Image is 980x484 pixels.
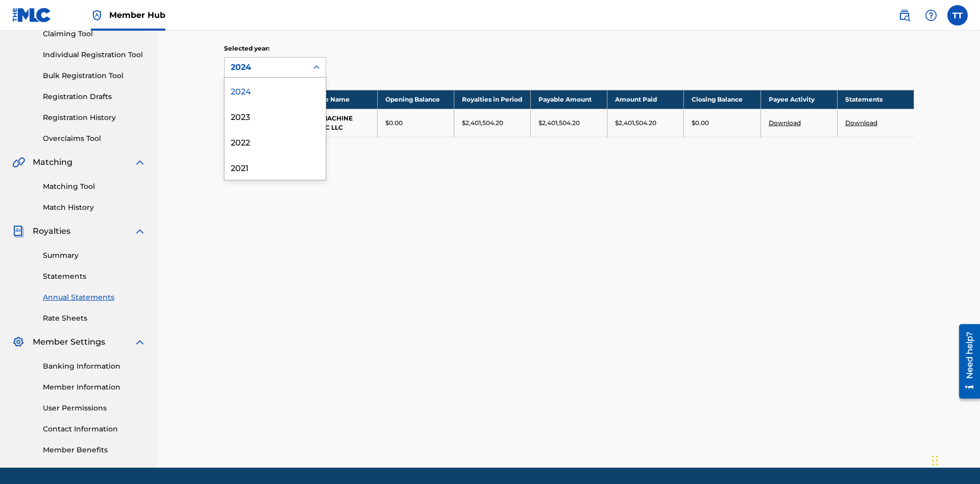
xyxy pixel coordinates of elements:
[462,118,503,128] p: $2,401,504.20
[43,271,146,282] a: Statements
[225,154,326,180] div: 2021
[231,61,301,74] div: 2024
[224,44,326,53] p: Selected year:
[43,133,146,144] a: Overclaims Tool
[225,78,326,103] div: 2024
[43,382,146,393] a: Member Information
[684,90,761,109] th: Closing Balance
[43,403,146,414] a: User Permissions
[225,103,326,129] div: 2023
[134,336,146,348] img: expand
[898,9,911,21] img: search
[43,112,146,123] a: Registration History
[932,445,938,476] div: Drag
[43,292,146,303] a: Annual Statements
[12,156,25,168] img: Matching
[951,320,980,404] iframe: Resource Center
[761,90,837,109] th: Payee Activity
[837,90,914,109] th: Statements
[225,129,326,154] div: 2022
[43,445,146,455] a: Member Benefits
[12,8,52,22] img: MLC Logo
[301,109,377,137] td: BIG MACHINE MUSIC LLC
[43,202,146,213] a: Match History
[947,5,968,26] div: User Menu
[929,435,980,484] iframe: Chat Widget
[43,424,146,434] a: Contact Information
[43,50,146,60] a: Individual Registration Tool
[43,313,146,324] a: Rate Sheets
[925,9,937,21] img: help
[692,118,709,128] p: $0.00
[615,118,656,128] p: $2,401,504.20
[134,225,146,237] img: expand
[33,336,105,348] span: Member Settings
[385,118,403,128] p: $0.00
[109,9,165,21] span: Member Hub
[12,336,24,348] img: Member Settings
[454,90,530,109] th: Royalties in Period
[845,119,877,127] a: Download
[33,225,70,237] span: Royalties
[43,361,146,372] a: Banking Information
[538,118,580,128] p: $2,401,504.20
[33,156,72,168] span: Matching
[43,250,146,261] a: Summary
[531,90,607,109] th: Payable Amount
[43,70,146,81] a: Bulk Registration Tool
[43,91,146,102] a: Registration Drafts
[43,181,146,192] a: Matching Tool
[43,29,146,39] a: Claiming Tool
[607,90,684,109] th: Amount Paid
[134,156,146,168] img: expand
[91,9,103,21] img: Top Rightsholder
[301,90,377,109] th: Payee Name
[894,5,915,26] a: Public Search
[769,119,801,127] a: Download
[377,90,454,109] th: Opening Balance
[921,5,941,26] div: Help
[12,225,24,237] img: Royalties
